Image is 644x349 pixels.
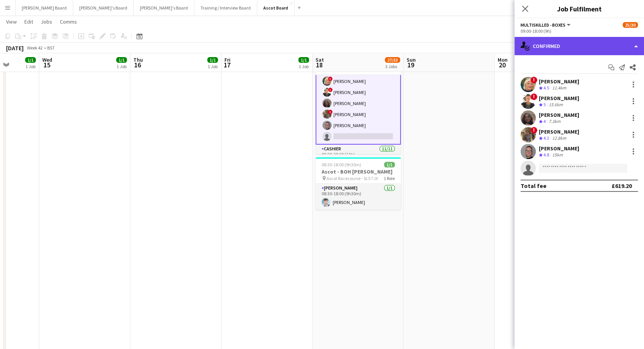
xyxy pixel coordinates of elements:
[551,152,564,158] div: 15km
[327,175,378,181] span: Ascot Racecourse - SL5 7JX
[514,4,644,14] h3: Job Fulfilment
[6,18,17,25] span: View
[547,118,562,125] div: 7.3km
[539,78,579,85] div: [PERSON_NAME]
[405,61,416,69] span: 19
[42,56,52,63] span: Wed
[132,61,143,69] span: 16
[521,22,566,28] span: Multiskilled - Boxes
[322,162,361,167] span: 08:30-18:00 (9h30m)
[316,56,324,63] span: Sat
[612,182,632,190] div: £619.20
[543,152,549,158] span: 4.8
[551,85,568,91] div: 11.4km
[623,22,638,28] span: 25/30
[73,0,134,15] button: [PERSON_NAME]'s Board
[498,56,508,63] span: Mon
[539,112,579,118] div: [PERSON_NAME]
[530,93,537,100] span: !
[547,102,564,108] div: 15.6km
[207,57,218,63] span: 1/1
[298,57,309,63] span: 1/1
[521,28,638,34] div: 09:00-18:00 (9h)
[6,44,24,52] div: [DATE]
[41,61,52,69] span: 15
[47,45,55,51] div: BST
[530,76,537,83] span: !
[21,17,36,27] a: Edit
[223,61,231,69] span: 17
[60,18,77,25] span: Comms
[316,168,401,175] h3: Ascot - BOH [PERSON_NAME]
[116,57,127,63] span: 1/1
[328,88,333,92] span: !
[208,64,218,69] div: 1 Job
[384,162,395,167] span: 1/1
[385,64,400,69] div: 3 Jobs
[57,17,80,27] a: Comms
[539,95,579,102] div: [PERSON_NAME]
[117,64,127,69] div: 1 Job
[521,182,546,190] div: Total fee
[299,64,309,69] div: 1 Job
[407,56,416,63] span: Sun
[539,145,579,152] div: [PERSON_NAME]
[24,18,33,25] span: Edit
[25,45,44,51] span: Week 42
[316,184,401,210] app-card-role: [PERSON_NAME]1/108:30-18:00 (9h30m)[PERSON_NAME]
[543,118,546,124] span: 4
[257,0,295,15] button: Ascot Board
[497,61,508,69] span: 20
[224,56,231,63] span: Fri
[134,0,194,15] button: [PERSON_NAME]'s Board
[3,17,20,27] a: View
[551,135,568,142] div: 12.8km
[543,102,546,107] span: 5
[328,110,333,114] span: !
[26,64,35,69] div: 1 Job
[25,57,36,63] span: 1/1
[133,56,143,63] span: Thu
[328,76,333,81] span: !
[316,157,401,210] app-job-card: 08:30-18:00 (9h30m)1/1Ascot - BOH [PERSON_NAME] Ascot Racecourse - SL5 7JX1 Role[PERSON_NAME]1/10...
[316,62,401,145] app-card-role: Multiskilled - Boxes31A5/609:00-18:00 (9h)![PERSON_NAME]![PERSON_NAME][PERSON_NAME]![PERSON_NAME]...
[314,61,324,69] span: 18
[316,145,401,281] app-card-role: Cashier11/1109:30-20:30 (11h)
[385,57,400,63] span: 27/33
[539,128,579,135] div: [PERSON_NAME]
[530,127,537,134] span: !
[41,18,52,25] span: Jobs
[543,135,549,141] span: 4.3
[316,41,401,154] app-job-card: 08:30-20:30 (12h)25/30(27) [GEOGRAPHIC_DATA] - QIPCO🏇🏼 Ascot, SL5 7JX7 Roles![PERSON_NAME][PERSON...
[38,17,55,27] a: Jobs
[16,0,73,15] button: [PERSON_NAME] Board
[194,0,257,15] button: Training / Interview Board
[521,22,572,28] button: Multiskilled - Boxes
[514,37,644,55] div: Confirmed
[543,85,549,91] span: 4.5
[384,175,395,181] span: 1 Role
